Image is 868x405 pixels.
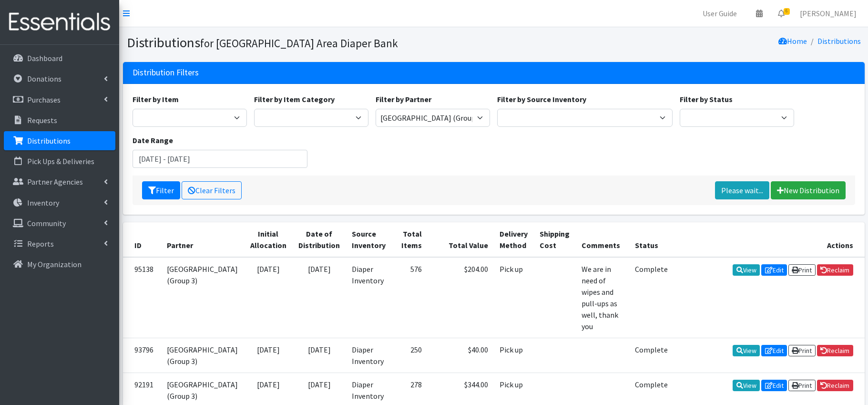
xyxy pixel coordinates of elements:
label: Filter by Item Category [254,93,335,105]
a: Edit [761,264,787,276]
td: Pick up [494,338,534,373]
a: Donations [4,69,115,88]
a: Home [778,36,807,46]
a: Please wait... [715,181,769,199]
small: for [GEOGRAPHIC_DATA] Area Diaper Bank [200,36,398,50]
p: Community [27,218,66,228]
label: Filter by Source Inventory [497,93,586,105]
p: Pick Ups & Deliveries [27,156,94,166]
td: [GEOGRAPHIC_DATA] (Group 3) [161,257,245,338]
a: Print [788,380,816,391]
a: View [733,345,760,356]
th: Initial Allocation [244,222,292,257]
a: Pick Ups & Deliveries [4,152,115,171]
td: 250 [392,338,428,373]
a: Clear Filters [182,181,242,199]
a: Reclaim [817,345,853,356]
a: Purchases [4,90,115,109]
th: Status [629,222,674,257]
td: Diaper Inventory [346,338,392,373]
a: Edit [761,380,787,391]
p: Partner Agencies [27,177,83,187]
th: Total Items [392,222,428,257]
a: [PERSON_NAME] [792,4,864,23]
h3: Distribution Filters [133,68,199,78]
td: 93796 [123,338,161,373]
a: Print [788,264,816,276]
p: Distributions [27,136,71,145]
th: Delivery Method [494,222,534,257]
a: My Organization [4,255,115,274]
td: Pick up [494,257,534,338]
p: Purchases [27,95,61,104]
span: 6 [784,8,790,15]
label: Filter by Partner [376,93,431,105]
button: Filter [142,181,180,199]
h1: Distributions [127,34,490,51]
a: View [733,264,760,276]
td: 95138 [123,257,161,338]
td: 576 [392,257,428,338]
p: Dashboard [27,53,62,63]
p: Reports [27,239,54,249]
td: [DATE] [292,338,346,373]
th: Date of Distribution [292,222,346,257]
th: Actions [674,222,865,257]
td: We are in need of wipes and pull-ups as well, thank you [576,257,629,338]
a: User Guide [695,4,745,23]
td: [GEOGRAPHIC_DATA] (Group 3) [161,338,245,373]
th: Source Inventory [346,222,392,257]
a: Inventory [4,193,115,212]
th: Comments [576,222,629,257]
a: 6 [770,4,792,23]
label: Filter by Item [133,93,179,105]
td: Diaper Inventory [346,257,392,338]
td: [DATE] [292,257,346,338]
a: Print [788,345,816,356]
td: [DATE] [244,338,292,373]
a: Reclaim [817,264,853,276]
a: Reports [4,234,115,253]
p: Inventory [27,198,59,208]
th: Total Value [428,222,494,257]
a: Dashboard [4,49,115,68]
a: Reclaim [817,380,853,391]
img: HumanEssentials [4,6,115,38]
th: ID [123,222,161,257]
td: Complete [629,257,674,338]
td: $40.00 [428,338,494,373]
a: New Distribution [771,181,846,199]
td: $204.00 [428,257,494,338]
a: Requests [4,111,115,130]
p: My Organization [27,260,82,269]
th: Partner [161,222,245,257]
a: Edit [761,345,787,356]
a: Distributions [4,131,115,150]
a: View [733,380,760,391]
a: Partner Agencies [4,172,115,191]
a: Distributions [817,36,861,46]
th: Shipping Cost [534,222,576,257]
td: Complete [629,338,674,373]
label: Date Range [133,135,173,146]
input: January 1, 2011 - December 31, 2011 [133,150,308,168]
label: Filter by Status [680,93,733,105]
a: Community [4,214,115,233]
p: Donations [27,74,61,83]
p: Requests [27,115,57,125]
td: [DATE] [244,257,292,338]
